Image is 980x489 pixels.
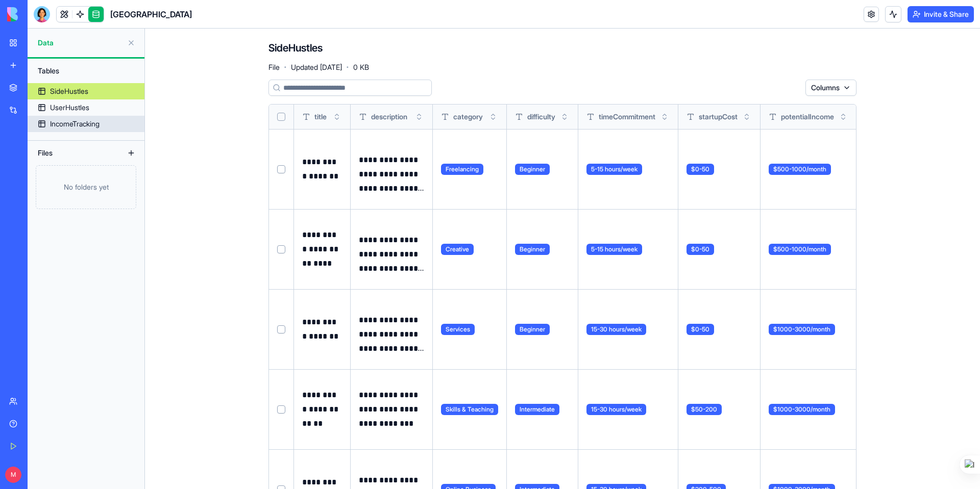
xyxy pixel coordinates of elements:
[441,164,483,175] span: Freelancing
[28,165,144,209] a: No folders yet
[687,404,722,415] span: $50-200
[769,244,831,255] span: $500-1000/month
[441,244,474,255] span: Creative
[291,62,342,72] span: Updated [DATE]
[38,38,123,48] span: Data
[599,112,655,122] span: timeCommitment
[353,62,369,72] span: 0 KB
[277,113,285,121] button: Select all
[441,324,475,335] span: Services
[908,6,974,22] button: Invite & Share
[441,404,498,415] span: Skills & Teaching
[277,165,285,173] button: Select row
[277,325,285,333] button: Select row
[699,112,738,122] span: startupCost
[488,112,498,122] button: Toggle sort
[277,245,285,253] button: Select row
[559,112,570,122] button: Toggle sort
[527,112,555,122] span: difficulty
[332,112,342,122] button: Toggle sort
[314,112,327,122] span: title
[687,244,714,255] span: $0-50
[36,165,136,209] div: No folders yet
[659,112,670,122] button: Toggle sort
[268,62,280,72] span: File
[371,112,407,122] span: description
[28,99,144,116] a: UserHustles
[277,405,285,414] button: Select row
[33,63,139,79] div: Tables
[586,164,642,175] span: 5-15 hours/week
[284,59,287,75] span: ·
[586,324,646,335] span: 15-30 hours/week
[7,7,70,21] img: logo
[586,404,646,415] span: 15-30 hours/week
[453,112,483,122] span: category
[33,145,114,161] div: Files
[515,164,550,175] span: Beginner
[769,324,835,335] span: $1000-3000/month
[5,467,21,483] span: M
[346,59,349,75] span: ·
[769,404,835,415] span: $1000-3000/month
[586,244,642,255] span: 5-15 hours/week
[742,112,752,122] button: Toggle sort
[515,244,550,255] span: Beginner
[28,116,144,132] a: IncomeTracking
[515,404,559,415] span: Intermediate
[687,324,714,335] span: $0-50
[50,86,88,96] div: SideHustles
[781,112,834,122] span: potentialIncome
[268,41,323,55] h4: SideHustles
[110,8,192,20] span: [GEOGRAPHIC_DATA]
[769,164,831,175] span: $500-1000/month
[838,112,848,122] button: Toggle sort
[515,324,550,335] span: Beginner
[414,112,424,122] button: Toggle sort
[50,102,89,113] div: UserHustles
[805,80,856,96] button: Columns
[687,164,714,175] span: $0-50
[28,83,144,99] a: SideHustles
[50,119,100,129] div: IncomeTracking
